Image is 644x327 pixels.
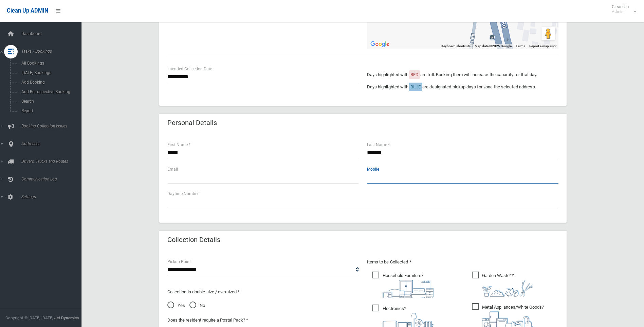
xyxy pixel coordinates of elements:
[482,273,533,297] i: ?
[189,302,205,310] span: No
[529,44,556,48] a: Report a map error
[541,27,555,40] button: Drag Pegman onto the map to open Street View
[19,159,87,164] span: Drivers, Trucks and Routes
[167,316,248,324] label: Does the resident require a Postal Pack? *
[410,84,421,89] span: BLUE
[159,233,228,246] header: Collection Details
[5,315,53,320] span: Copyright © [DATE]-[DATE]
[372,272,434,298] span: Household Furniture
[383,280,434,298] img: aa9efdbe659d29b613fca23ba79d85cb.png
[19,70,81,75] span: [DATE] Bookings
[19,49,87,54] span: Tasks / Bookings
[19,61,81,66] span: All Bookings
[167,302,185,310] span: Yes
[367,71,558,79] p: Days highlighted with are full. Booking them will increase the capacity for that day.
[19,89,81,94] span: Add Retrospective Booking
[19,31,87,36] span: Dashboard
[7,7,48,14] span: Clean Up ADMIN
[472,272,533,297] span: Garden Waste*
[167,288,359,296] p: Collection is double size / oversized *
[19,99,81,104] span: Search
[482,280,533,297] img: 4fd8a5c772b2c999c83690221e5242e0.png
[612,9,629,14] small: Admin
[159,116,225,130] header: Personal Details
[19,124,87,128] span: Booking Collection Issues
[369,40,391,49] img: Google
[19,177,87,182] span: Communication Log
[369,40,391,49] a: Open this area in Google Maps (opens a new window)
[19,108,81,113] span: Report
[19,141,87,146] span: Addresses
[19,80,81,85] span: Add Booking
[410,72,419,77] span: RED
[475,44,512,48] span: Map data ©2025 Google
[516,44,525,48] a: Terms (opens in new tab)
[19,194,87,199] span: Settings
[367,83,558,91] p: Days highlighted with are designated pickup days for zone the selected address.
[367,258,558,266] p: Items to be Collected *
[608,4,636,14] span: Clean Up
[441,44,471,49] button: Keyboard shortcuts
[54,315,79,320] strong: Jet Dynamics
[383,273,434,298] i: ?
